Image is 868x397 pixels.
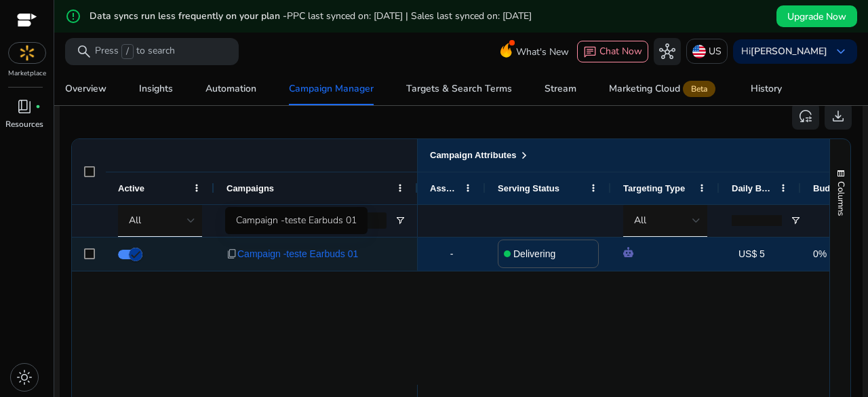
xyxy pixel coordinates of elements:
p: Resources [5,118,43,130]
div: Overview [65,84,106,94]
span: book_4 [16,98,33,115]
div: Targets & Search Terms [406,84,512,94]
p: Delivering [513,240,555,268]
div: Automation [205,84,256,94]
span: All [634,214,646,227]
button: Upgrade Now [776,5,857,27]
span: Columns [835,181,847,216]
span: Active [118,183,144,193]
img: walmart.svg [9,43,45,63]
span: Campaign -teste Earbuds 01 [237,240,358,268]
span: hub [659,43,675,60]
img: us.svg [692,45,706,58]
p: US [709,39,722,63]
span: / [121,44,134,59]
span: Campaign Attributes [430,150,516,160]
span: Daily Budget [732,183,774,193]
button: download [825,102,852,130]
span: What's New [516,40,569,64]
span: Campaigns [226,183,274,193]
div: Campaign -teste Earbuds 01 [225,207,368,234]
span: Associated Rules [430,183,458,193]
p: Marketplace [8,69,46,79]
span: PPC last synced on: [DATE] | Sales last synced on: [DATE] [287,10,532,22]
button: chatChat Now [577,41,648,62]
span: Targeting Type [623,183,685,193]
mat-icon: edit [785,244,803,264]
span: All [129,214,141,227]
span: Chat Now [599,45,642,58]
p: Press to search [95,44,175,59]
div: Marketing Cloud [609,83,718,94]
button: reset_settings [792,102,819,130]
div: History [751,84,782,94]
span: 0% [813,240,827,268]
span: keyboard_arrow_down [833,43,849,60]
div: Campaign Manager [289,84,374,94]
span: Budget Used [813,183,855,193]
button: Open Filter Menu [790,215,801,226]
b: [PERSON_NAME] [751,45,827,58]
button: hub [654,38,681,65]
mat-icon: error_outline [65,8,81,24]
span: content_copy [226,248,237,259]
span: light_mode [16,369,33,385]
div: - [430,240,473,268]
span: chat [583,45,597,59]
span: fiber_manual_record [35,104,41,109]
span: US$ 5 [738,248,765,259]
div: Stream [545,84,576,94]
span: Upgrade Now [787,10,846,24]
button: Open Filter Menu [395,215,406,226]
div: Insights [139,84,173,94]
span: search [76,43,92,60]
h5: Data syncs run less frequently on your plan - [90,11,532,22]
span: reset_settings [797,108,814,124]
p: Hi [741,47,827,56]
span: Serving Status [498,183,559,193]
span: download [830,108,846,124]
span: Beta [683,81,715,97]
